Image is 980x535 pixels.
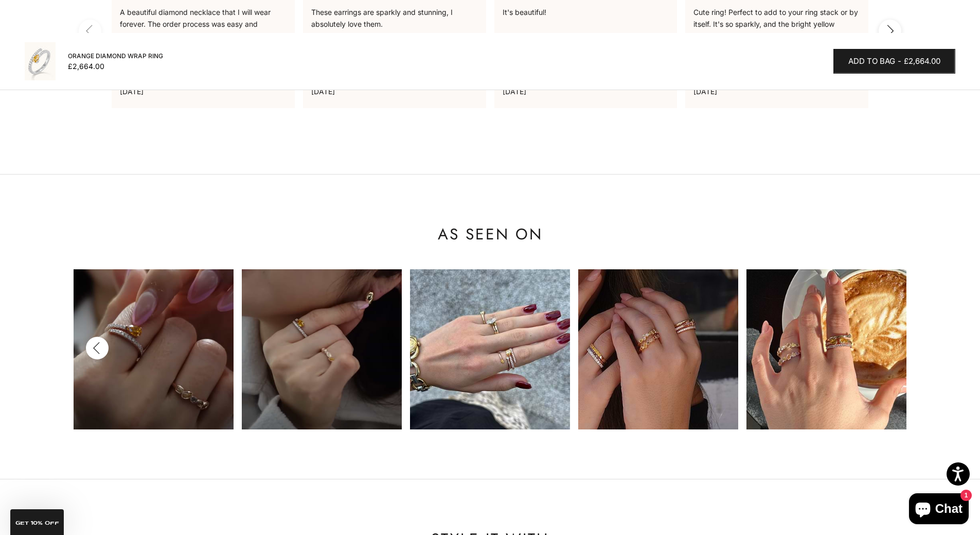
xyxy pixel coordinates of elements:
span: £2,664.00 [904,55,940,68]
img: #WhiteGold [25,42,56,80]
div: GET 10% Off [10,509,64,535]
p: It's beautiful! [503,6,669,18]
button: Add to bag-£2,664.00 [833,49,955,74]
sale-price: £2,664.00 [68,61,104,72]
span: Orange Diamond Wrap Ring [68,51,163,61]
inbox-online-store-chat: Shopify online store chat [906,493,972,527]
span: Add to bag [848,55,895,68]
p: A beautiful diamond necklace that I will wear forever. The order process was easy and smooth, and... [120,6,287,54]
p: [DATE] [120,85,287,97]
p: [DATE] [693,85,860,97]
p: As Seen On [74,224,906,245]
p: [DATE] [311,85,478,97]
span: GET 10% Off [15,521,59,526]
p: These earrings are sparkly and stunning, I absolutely love them. [311,6,478,30]
p: [DATE] [503,85,669,97]
p: Cute ring! Perfect to add to your ring stack or by itself. It's so sparkly, and the bright yellow... [693,6,860,42]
